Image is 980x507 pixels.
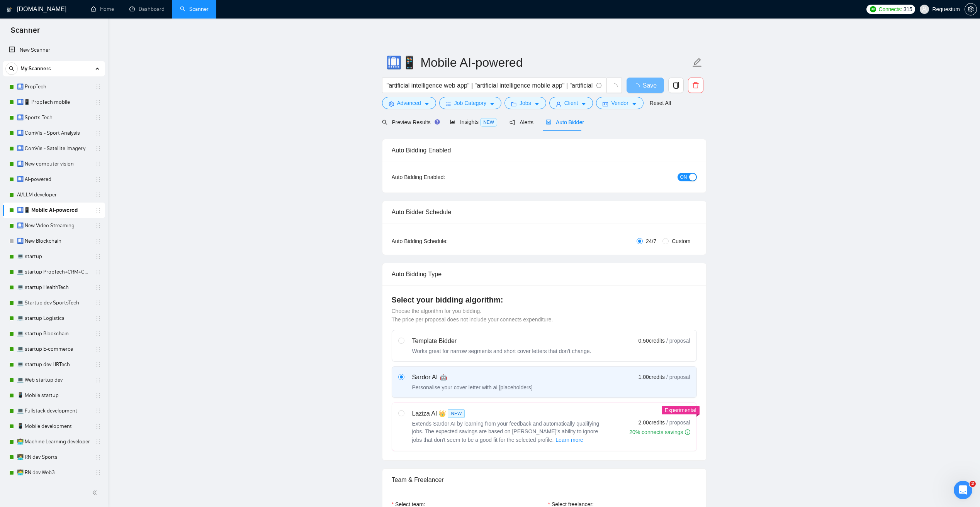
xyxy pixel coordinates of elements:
[95,192,101,198] span: holder
[95,408,101,414] span: holder
[9,42,99,58] a: New Scanner
[17,326,90,341] a: 💻 startup Blockchain
[639,418,665,427] span: 2.00 credits
[504,97,546,109] button: folderJobscaret-down
[627,78,664,93] button: Save
[95,362,101,368] span: holder
[412,373,533,382] div: Sardor AI 🤖
[382,119,438,125] span: Preview Results
[629,428,690,436] div: 20% connects savings
[17,280,90,295] a: 💻 startup HealthTech
[555,436,583,444] span: Learn more
[91,6,114,12] a: homeHome
[129,6,165,12] a: dashboardDashboard
[680,173,687,181] span: ON
[392,308,553,323] span: Choose the algorithm for you bidding. The price per proposal does not include your connects expen...
[596,83,601,88] span: info-circle
[5,63,18,75] button: search
[95,253,101,260] span: holder
[511,101,516,107] span: folder
[870,6,876,12] img: upwork-logo.png
[534,101,540,107] span: caret-down
[922,7,927,12] span: user
[17,419,90,434] a: 📱 Mobile development
[95,84,101,90] span: holder
[611,83,618,90] span: loading
[438,409,446,418] span: 👑
[668,78,684,93] button: copy
[17,341,90,357] a: 💻 startup E-commerce
[17,249,90,264] a: 💻 startup
[412,336,591,346] div: Template Bidder
[95,176,101,183] span: holder
[95,145,101,152] span: holder
[556,101,561,107] span: user
[665,407,696,413] span: Experimental
[611,99,628,107] span: Vendor
[17,95,90,110] a: 🛄📱 PropTech mobile
[970,481,976,487] span: 2
[5,25,46,41] span: Scanner
[17,264,90,280] a: 💻 startup PropTech+CRM+Construction
[412,384,533,391] div: Personalise your cover letter with ai [placeholders]
[389,101,394,107] span: setting
[412,421,600,443] span: Extends Sardor AI by learning from your feedback and automatically qualifying jobs. The expected ...
[17,311,90,326] a: 💻 startup Logistics
[95,300,101,306] span: holder
[17,388,90,403] a: 📱 Mobile startup
[448,409,465,418] span: NEW
[596,97,643,109] button: idcardVendorcaret-down
[392,263,697,285] div: Auto Bidding Type
[17,218,90,233] a: 🛄 New Video Streaming
[17,403,90,419] a: 💻 Fullstack development
[95,207,101,213] span: holder
[387,81,593,90] input: Search Freelance Jobs...
[954,481,972,499] iframe: Intercom live chat
[450,119,455,125] span: area-chart
[669,237,693,245] span: Custom
[669,82,683,89] span: copy
[392,173,493,181] div: Auto Bidding Enabled:
[581,101,586,107] span: caret-down
[392,139,697,161] div: Auto Bidding Enabled
[412,347,591,355] div: Works great for narrow segments and short cover letters that don't change.
[639,336,665,345] span: 0.50 credits
[424,101,430,107] span: caret-down
[685,429,690,435] span: info-circle
[95,315,101,321] span: holder
[397,99,421,107] span: Advanced
[434,118,441,125] div: Tooltip anchor
[95,392,101,399] span: holder
[95,269,101,275] span: holder
[95,331,101,337] span: holder
[634,83,643,90] span: loading
[17,110,90,125] a: 🛄 Sports Tech
[446,101,451,107] span: bars
[180,6,209,12] a: searchScanner
[17,141,90,156] a: 🛄 ComVis - Satellite Imagery Analysis
[480,118,497,127] span: NEW
[520,99,531,107] span: Jobs
[392,294,697,305] h4: Select your bidding algorithm:
[965,6,977,12] span: setting
[92,489,100,497] span: double-left
[392,469,697,491] div: Team & Freelancer
[688,82,703,89] span: delete
[17,295,90,311] a: 💻 Startup dev SportsTech
[17,233,90,249] a: 🛄 New Blockchain
[450,119,497,125] span: Insights
[603,101,608,107] span: idcard
[17,450,90,465] a: 👨‍💻 RN dev Sports
[688,78,703,93] button: delete
[489,101,495,107] span: caret-down
[6,66,17,71] span: search
[95,284,101,291] span: holder
[643,81,657,90] span: Save
[17,156,90,172] a: 🛄 New computer vision
[412,409,605,418] div: Laziza AI
[666,419,690,426] span: / proposal
[95,377,101,383] span: holder
[650,99,671,107] a: Reset All
[382,120,387,125] span: search
[17,465,90,480] a: 👨‍💻 RN dev Web3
